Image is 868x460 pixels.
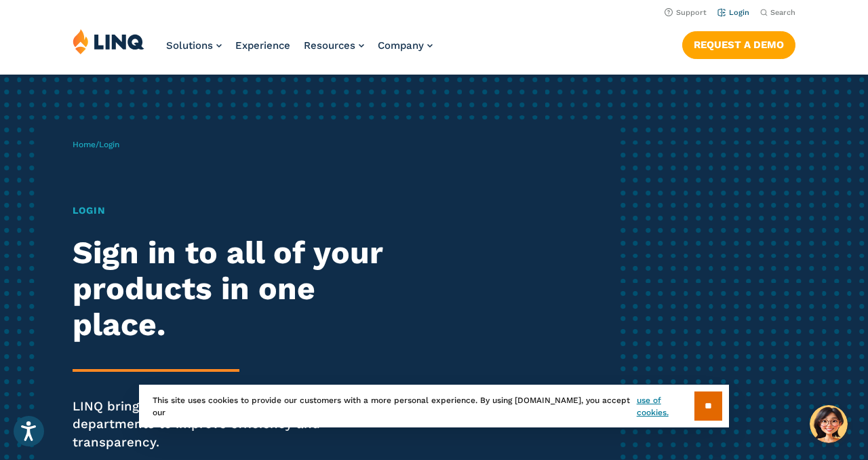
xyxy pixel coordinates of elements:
[166,39,213,52] span: Solutions
[378,39,424,52] span: Company
[235,39,290,52] a: Experience
[304,39,364,52] a: Resources
[665,8,707,17] a: Support
[73,28,144,54] img: LINQ | K‑12 Software
[73,398,407,452] p: LINQ brings together students, parents and all your departments to improve efficiency and transpa...
[73,204,407,218] h1: Login
[166,39,222,52] a: Solutions
[682,28,795,58] nav: Button Navigation
[717,8,749,17] a: Login
[139,385,729,427] div: This site uses cookies to provide our customers with a more personal experience. By using [DOMAIN...
[770,8,795,17] span: Search
[760,7,795,18] button: Open Search Bar
[99,140,119,149] span: Login
[73,140,96,149] a: Home
[166,28,433,73] nav: Primary Navigation
[637,394,694,419] a: use of cookies.
[304,39,355,52] span: Resources
[73,235,407,343] h2: Sign in to all of your products in one place.
[73,140,119,149] span: /
[378,39,433,52] a: Company
[810,405,848,443] button: Hello, have a question? Let’s chat.
[682,31,795,58] a: Request a Demo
